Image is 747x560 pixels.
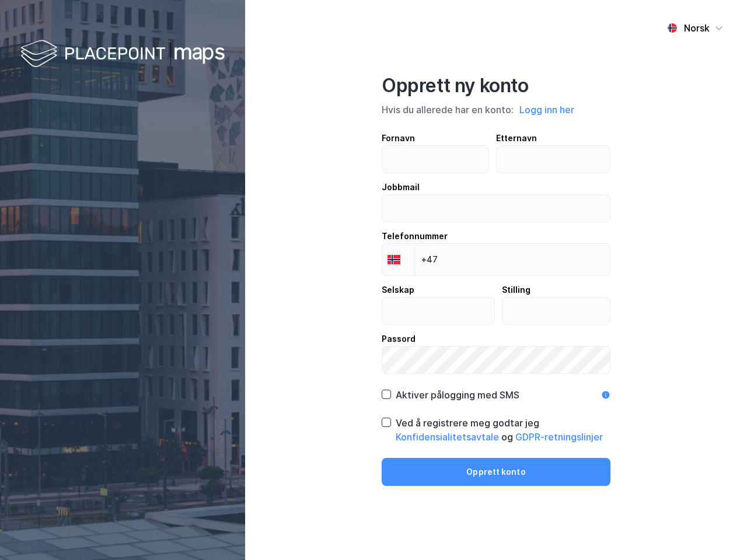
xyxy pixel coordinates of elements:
[382,243,610,276] input: Telefonnummer
[502,283,611,297] div: Stilling
[396,416,610,444] div: Ved å registrere meg godtar jeg og
[382,332,610,346] div: Passord
[396,388,519,402] div: Aktiver pålogging med SMS
[382,283,495,297] div: Selskap
[382,229,610,243] div: Telefonnummer
[20,37,225,72] img: logo-white.f07954bde2210d2a523dddb988cd2aa7.svg
[382,102,610,117] div: Hvis du allerede har en konto:
[516,102,578,117] button: Logg inn her
[496,131,611,145] div: Etternavn
[382,180,610,194] div: Jobbmail
[382,131,489,145] div: Fornavn
[689,504,747,560] iframe: Chat Widget
[382,244,414,275] div: Norway: + 47
[684,21,710,35] div: Norsk
[382,74,610,97] div: Opprett ny konto
[382,458,610,486] button: Opprett konto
